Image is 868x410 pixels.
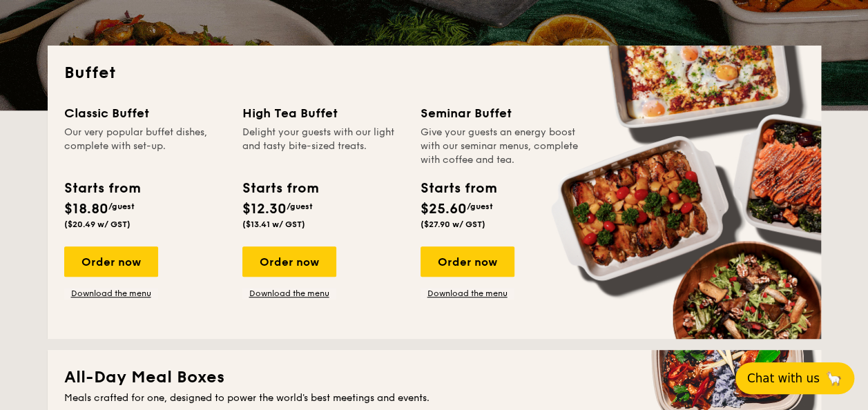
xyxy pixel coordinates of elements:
div: Seminar Buffet [421,104,582,123]
span: /guest [287,202,313,211]
a: Download the menu [64,288,158,299]
div: Our very popular buffet dishes, complete with set-up. [64,126,226,167]
h2: Buffet [64,62,804,84]
div: Meals crafted for one, designed to power the world's best meetings and events. [64,391,804,405]
div: Order now [64,246,158,277]
div: Give your guests an energy boost with our seminar menus, complete with coffee and tea. [421,126,582,167]
span: ($20.49 w/ GST) [64,219,131,229]
span: ($13.41 w/ GST) [242,219,305,229]
div: Starts from [421,178,496,199]
div: Delight your guests with our light and tasty bite-sized treats. [242,126,404,167]
span: Chat with us [747,371,820,385]
div: Starts from [242,178,318,199]
a: Download the menu [421,288,514,299]
button: Chat with us🦙 [735,362,854,394]
span: $12.30 [242,201,287,217]
span: /guest [467,202,493,211]
div: Order now [242,246,336,277]
div: Order now [421,246,514,277]
span: ($27.90 w/ GST) [421,219,485,229]
span: 🦙 [825,370,842,387]
span: $25.60 [421,201,467,217]
h2: All-Day Meal Boxes [64,367,804,389]
span: /guest [108,202,135,211]
div: Starts from [64,178,139,199]
div: Classic Buffet [64,104,226,123]
a: Download the menu [242,288,336,299]
span: $18.80 [64,201,108,217]
div: High Tea Buffet [242,104,404,123]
